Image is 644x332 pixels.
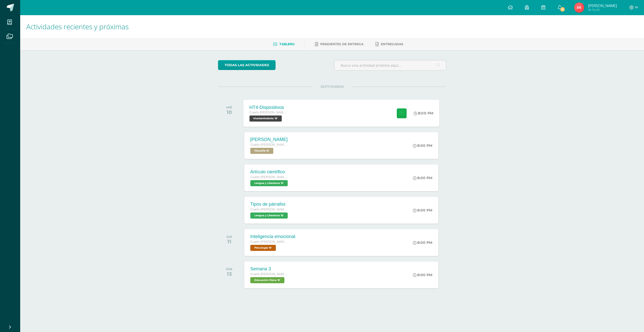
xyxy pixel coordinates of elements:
[320,42,363,46] span: Pendientes de entrega
[249,105,287,110] div: HT4-Dispositivos
[250,266,288,272] div: Semana 3
[413,273,432,277] div: 8:00 PM
[250,234,295,239] div: Inteligencia emocional
[226,235,232,239] div: JUE
[250,277,284,283] span: Educación Física 'B'
[250,202,289,207] div: Tipos de párrafos
[250,212,288,219] span: Lengua y Literatura 'B'
[375,40,403,48] a: Entregadas
[334,60,446,70] input: Busca una actividad próxima aquí...
[588,8,617,12] span: Mi Perfil
[413,143,432,148] div: 8:00 PM
[226,109,232,115] div: 10
[250,137,288,142] div: [PERSON_NAME]
[312,84,352,89] span: SEPTIEMBRE
[250,272,288,276] span: Cuarto [PERSON_NAME]. Progra
[250,169,289,175] div: Artículo científico
[226,271,232,277] div: 13
[249,115,282,122] span: Mantenimiento 'B'
[250,180,288,186] span: Lengua y Literatura 'B'
[250,175,288,179] span: Cuarto [PERSON_NAME]. Progra
[218,60,276,70] a: todas las Actividades
[250,148,273,154] span: Filosofía 'B'
[249,111,287,114] span: Cuarto [PERSON_NAME]. Progra
[413,208,432,212] div: 8:00 PM
[381,42,403,46] span: Entregadas
[250,143,288,147] span: Cuarto [PERSON_NAME]. Progra
[226,106,232,109] div: MIÉ
[273,40,294,48] a: Tablero
[574,3,584,13] img: 4cf15d57d07b0c6be4d9415868b44227.png
[250,208,288,211] span: Cuarto [PERSON_NAME]. Progra
[26,22,129,31] span: Actividades recientes y próximas
[250,240,288,244] span: Cuarto [PERSON_NAME]. Progra
[279,42,294,46] span: Tablero
[226,267,232,271] div: SÁB
[588,3,617,8] span: [PERSON_NAME]
[250,245,276,251] span: Psicología 'B'
[414,111,433,115] div: 8:00 PM
[560,7,565,12] span: 11
[413,176,432,180] div: 8:00 PM
[226,239,232,245] div: 11
[413,240,432,245] div: 8:00 PM
[315,40,363,48] a: Pendientes de entrega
